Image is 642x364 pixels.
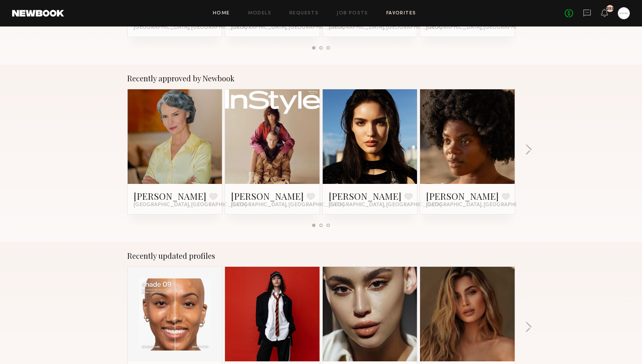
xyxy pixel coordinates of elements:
[213,11,230,16] a: Home
[426,25,539,31] span: [GEOGRAPHIC_DATA], [GEOGRAPHIC_DATA]
[329,202,442,208] span: [GEOGRAPHIC_DATA], [GEOGRAPHIC_DATA]
[337,11,368,16] a: Job Posts
[248,11,271,16] a: Models
[127,74,515,83] div: Recently approved by Newbook
[231,25,344,31] span: [GEOGRAPHIC_DATA], [GEOGRAPHIC_DATA]
[289,11,319,16] a: Requests
[386,11,416,16] a: Favorites
[231,202,344,208] span: [GEOGRAPHIC_DATA], [GEOGRAPHIC_DATA]
[134,190,206,202] a: [PERSON_NAME]
[606,7,614,11] div: 253
[426,202,539,208] span: [GEOGRAPHIC_DATA], [GEOGRAPHIC_DATA]
[329,25,442,31] span: [GEOGRAPHIC_DATA], [GEOGRAPHIC_DATA]
[134,202,247,208] span: [GEOGRAPHIC_DATA], [GEOGRAPHIC_DATA]
[134,25,247,31] span: [GEOGRAPHIC_DATA], [GEOGRAPHIC_DATA]
[231,190,304,202] a: [PERSON_NAME]
[329,190,401,202] a: [PERSON_NAME]
[426,190,499,202] a: [PERSON_NAME]
[127,251,515,260] div: Recently updated profiles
